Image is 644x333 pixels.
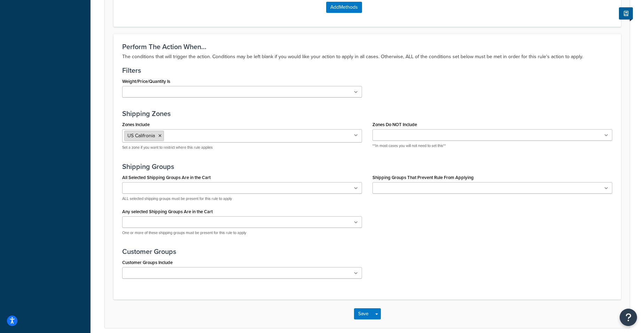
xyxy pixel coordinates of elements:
[122,79,170,84] label: Weight/Price/Quantity Is
[122,230,362,235] p: One or more of these shipping groups must be present for this rule to apply
[620,309,637,326] button: Open Resource Center
[122,53,612,61] p: The conditions that will trigger the action. Conditions may be left blank if you would like your ...
[122,163,612,170] h3: Shipping Groups
[619,7,633,20] button: Show Help Docs
[122,175,211,180] label: All Selected Shipping Groups Are in the Cart
[122,122,150,127] label: Zones Include
[122,67,612,74] h3: Filters
[354,308,373,319] button: Save
[372,143,612,148] p: **In most cases you will not need to set this**
[122,209,213,214] label: Any selected Shipping Groups Are in the Cart
[122,43,612,51] h3: Perform The Action When...
[122,196,362,201] p: ALL selected shipping groups must be present for this rule to apply
[122,145,362,150] p: Set a zone if you want to restrict where this rule applies
[326,2,362,13] button: AddMethods
[122,260,173,265] label: Customer Groups Include
[122,110,612,117] h3: Shipping Zones
[372,122,417,127] label: Zones Do NOT Include
[372,175,474,180] label: Shipping Groups That Prevent Rule From Applying
[122,248,612,255] h3: Customer Groups
[127,132,155,139] span: US Califronia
